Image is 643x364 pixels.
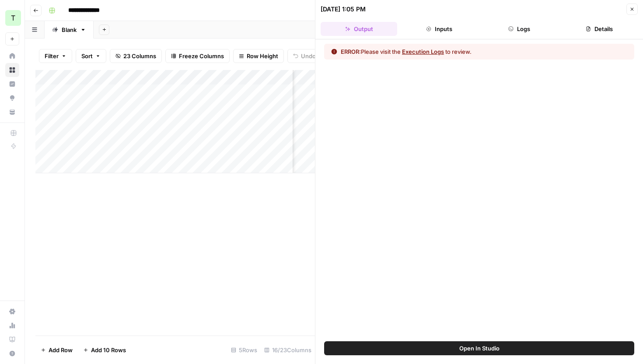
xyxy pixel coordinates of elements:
[179,52,224,60] span: Freeze Columns
[341,48,361,55] span: ERROR:
[5,63,19,77] a: Browse
[261,343,315,357] div: 16/23 Columns
[123,52,156,60] span: 23 Columns
[5,91,19,105] a: Opportunities
[341,47,472,56] div: Please visit the to review.
[5,332,19,346] a: Learning Hub
[165,49,230,63] button: Freeze Columns
[5,77,19,91] a: Insights
[76,49,106,63] button: Sort
[5,304,19,318] a: Settings
[5,49,19,63] a: Home
[402,47,444,56] button: Execution Logs
[49,346,73,354] span: Add Row
[5,318,19,332] a: Usage
[287,49,321,63] button: Undo
[62,25,77,34] div: Blank
[459,344,500,353] span: Open In Studio
[5,105,19,119] a: Your Data
[5,346,19,360] button: Help + Support
[301,52,316,60] span: Undo
[561,22,638,36] button: Details
[233,49,284,63] button: Row Height
[39,49,72,63] button: Filter
[45,52,59,60] span: Filter
[45,21,94,38] a: Blank
[81,52,93,60] span: Sort
[401,22,477,36] button: Inputs
[321,22,397,36] button: Output
[321,5,366,14] div: [DATE] 1:05 PM
[35,343,78,357] button: Add Row
[11,13,15,23] span: T
[481,22,558,36] button: Logs
[5,7,19,29] button: Workspace: Teamed
[247,52,278,60] span: Row Height
[324,341,634,355] button: Open In Studio
[78,343,131,357] button: Add 10 Rows
[91,346,126,354] span: Add 10 Rows
[110,49,162,63] button: 23 Columns
[227,343,261,357] div: 5 Rows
